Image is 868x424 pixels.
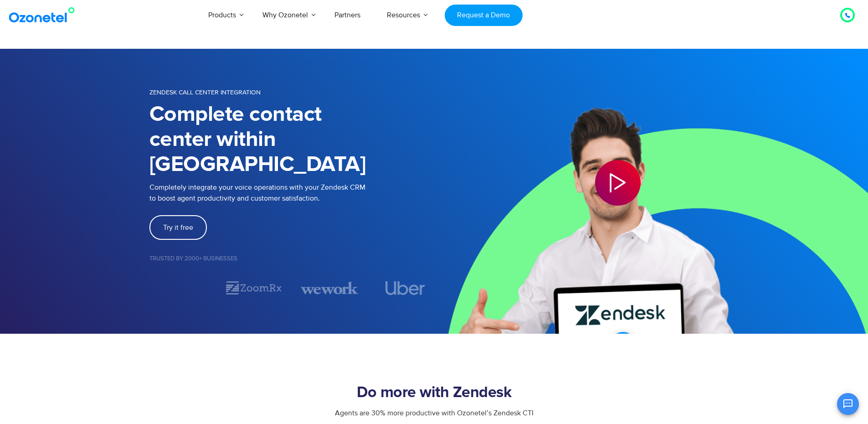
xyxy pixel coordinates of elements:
h1: Complete contact center within [GEOGRAPHIC_DATA] [149,102,434,177]
span: Agents are 30% more productive with Ozonetel’s Zendesk CTI [335,408,534,418]
a: Try it free [149,215,207,240]
a: Request a Demo [445,5,523,26]
img: wework [301,280,358,296]
div: 4 / 7 [376,281,434,295]
span: Try it free [163,224,193,231]
img: zoomrx [225,280,282,296]
div: 1 / 7 [149,283,207,294]
button: Open chat [837,393,859,415]
span: ZENDESK CALL CENTER INTEGRATION [149,88,261,96]
h5: Trusted by 2000+ Businesses [149,256,434,262]
p: Completely integrate your voice operations with your Zendesk CRM to boost agent productivity and ... [149,182,434,204]
h2: Do more with Zendesk [149,384,719,402]
div: Play Video [595,160,641,206]
div: 3 / 7 [301,280,358,296]
div: Image Carousel [149,280,434,296]
div: 2 / 7 [225,280,282,296]
img: uber [385,281,425,295]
